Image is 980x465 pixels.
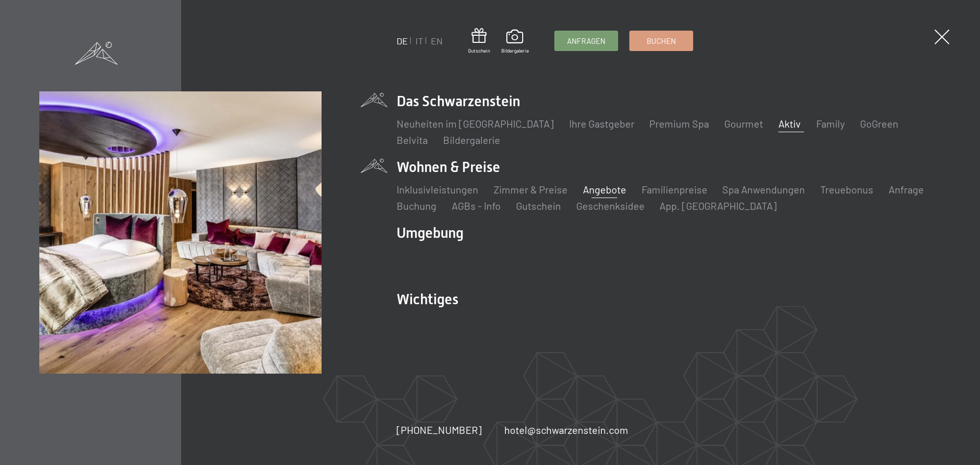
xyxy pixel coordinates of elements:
[396,424,481,436] span: [PHONE_NUMBER]
[501,47,528,54] span: Bildergalerie
[501,30,528,54] a: Bildergalerie
[641,183,707,195] a: Familienpreise
[889,183,924,195] a: Anfrage
[451,200,500,212] a: AGBs - Info
[396,423,481,437] a: [PHONE_NUMBER]
[443,134,500,146] a: Bildergalerie
[646,36,675,46] span: Buchen
[430,35,442,46] a: EN
[778,117,801,130] a: Aktiv
[659,200,777,212] a: App. [GEOGRAPHIC_DATA]
[396,134,427,146] a: Belvita
[629,31,692,51] a: Buchen
[396,117,553,130] a: Neuheiten im [GEOGRAPHIC_DATA]
[820,183,873,195] a: Treuebonus
[516,200,560,212] a: Gutschein
[493,183,567,195] a: Zimmer & Preise
[722,183,805,195] a: Spa Anwendungen
[468,28,489,54] a: Gutschein
[582,183,626,195] a: Angebote
[860,117,898,130] a: GoGreen
[504,423,628,437] a: hotel@schwarzenstein.com
[468,47,489,54] span: Gutschein
[396,200,436,212] a: Buchung
[554,31,617,51] a: Anfragen
[569,117,634,130] a: Ihre Gastgeber
[576,200,644,212] a: Geschenksidee
[396,183,478,195] a: Inklusivleistungen
[816,117,845,130] a: Family
[724,117,763,130] a: Gourmet
[396,35,407,46] a: DE
[649,117,709,130] a: Premium Spa
[567,36,605,46] span: Anfragen
[415,35,423,46] a: IT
